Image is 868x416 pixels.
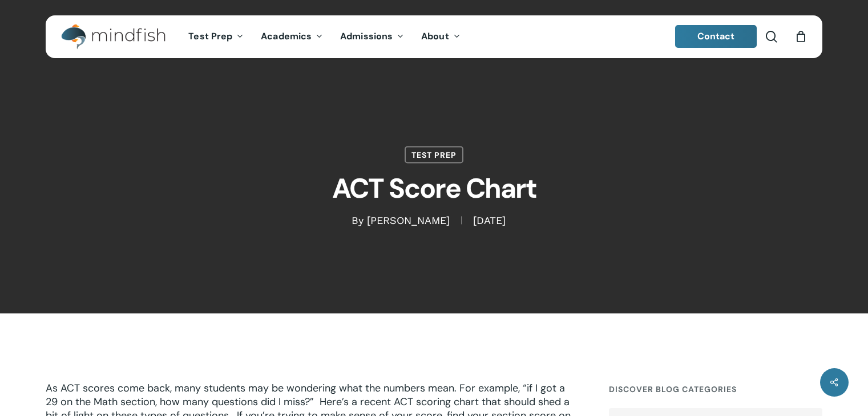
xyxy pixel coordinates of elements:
[252,32,332,42] a: Academics
[609,379,822,399] h4: Discover Blog Categories
[461,217,517,225] span: [DATE]
[261,30,312,42] span: Academics
[794,30,807,43] a: Cart
[332,32,413,42] a: Admissions
[188,30,232,42] span: Test Prep
[46,15,822,58] header: Main Menu
[180,32,252,42] a: Test Prep
[421,30,449,42] span: About
[367,214,450,226] a: [PERSON_NAME]
[697,30,735,42] span: Contact
[675,25,757,48] a: Contact
[352,217,364,225] span: By
[149,164,720,214] h1: ACT Score Chart
[413,32,469,42] a: About
[405,146,463,164] a: Test Prep
[180,15,469,58] nav: Main Menu
[340,30,393,42] span: Admissions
